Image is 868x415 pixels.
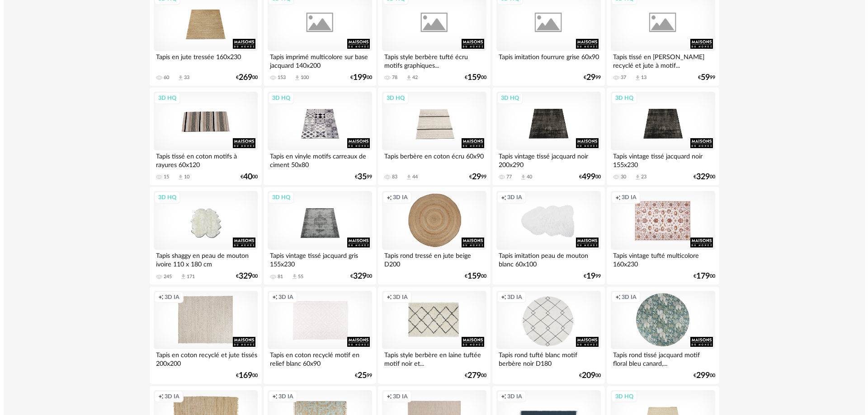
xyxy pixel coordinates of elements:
[603,88,715,185] a: 3D HQ Tapis vintage tissé jacquard noir 155x230 30 Download icon 23 €32900
[631,174,637,181] span: Download icon
[151,92,177,104] div: 3D HQ
[489,287,601,384] a: Creation icon 3D IA Tapis rond tufté blanc motif berbère noir D180 €20900
[150,150,254,168] div: Tapis tissé en coton motifs à rayures 60x120
[583,273,592,280] span: 19
[504,194,519,201] span: 3D IA
[607,150,711,168] div: Tapis vintage tissé jacquard noir 155x230
[180,75,186,81] div: 33
[290,75,297,81] span: Download icon
[523,174,528,180] div: 40
[461,75,483,81] div: € 00
[180,174,186,180] div: 10
[150,51,254,69] div: Tapis en jute tressée 160x230
[697,75,706,81] span: 59
[461,373,483,379] div: € 00
[493,250,597,268] div: Tapis imitation peau de mouton blanc 60x100
[160,274,168,280] div: 245
[378,51,482,69] div: Tapis style berbère tufté écru motifs graphiques...
[389,294,404,301] span: 3D IA
[264,92,291,104] div: 3D HQ
[232,373,254,379] div: € 00
[388,75,394,81] div: 78
[379,92,405,104] div: 3D HQ
[409,75,414,81] div: 42
[389,194,404,201] span: 3D IA
[264,150,368,168] div: Tapis en vinyle motifs carreaux de ciment 50x80
[260,287,372,384] a: Creation icon 3D IA Tapis en coton recyclé motif en relief blanc 60x90 €2599
[461,273,483,280] div: € 00
[155,294,160,301] span: Creation icon
[269,393,274,400] span: Creation icon
[607,349,711,367] div: Tapis rond tissé jacquard motif floral bleu canard,...
[504,393,519,400] span: 3D IA
[618,294,633,301] span: 3D IA
[161,393,176,400] span: 3D IA
[493,349,597,367] div: Tapis rond tufté blanc motif berbère noir D180
[637,174,643,180] div: 23
[161,294,176,301] span: 3D IA
[383,393,388,400] span: Creation icon
[409,174,414,180] div: 44
[347,75,368,81] div: € 00
[374,287,486,384] a: Creation icon 3D IA Tapis style berbère en laine tuftée motif noir et... €27900
[288,273,294,280] span: Download icon
[264,349,368,367] div: Tapis en coton recyclé motif en relief blanc 60x90
[160,174,165,180] div: 15
[389,393,404,400] span: 3D IA
[493,150,597,168] div: Tapis vintage tissé jacquard noir 200x290
[260,187,372,284] a: 3D HQ Tapis vintage tissé jacquard gris 155x230 81 Download icon 55 €32900
[378,150,482,168] div: Tapis berbère en coton écru 60x90
[489,187,601,284] a: Creation icon 3D IA Tapis imitation peau de mouton blanc 60x100 €1999
[274,75,282,81] div: 153
[174,75,180,81] span: Download icon
[580,75,597,81] div: € 99
[489,88,601,185] a: 3D HQ Tapis vintage tissé jacquard noir 200x290 77 Download icon 40 €49900
[603,187,715,284] a: Creation icon 3D IA Tapis vintage tufté multicolore 160x230 €17900
[583,75,592,81] span: 29
[576,373,597,379] div: € 00
[260,88,372,185] a: 3D HQ Tapis en vinyle motifs carreaux de ciment 50x80 €3599
[693,273,706,280] span: 179
[383,294,388,301] span: Creation icon
[374,187,486,284] a: Creation icon 3D IA Tapis rond tressé en jute beige D200 €15900
[690,174,712,180] div: € 00
[617,75,623,81] div: 37
[690,273,712,280] div: € 00
[693,174,706,180] span: 329
[274,274,279,280] div: 81
[183,274,191,280] div: 171
[690,373,712,379] div: € 00
[347,273,368,280] div: € 00
[503,174,508,180] div: 77
[464,75,477,81] span: 159
[464,373,477,379] span: 279
[264,51,368,69] div: Tapis imprimé multicolore sur base jacquard 140x200
[264,250,368,268] div: Tapis vintage tissé jacquard gris 155x230
[493,51,597,69] div: Tapis imitation fourrure grise 60x90
[383,194,388,201] span: Creation icon
[269,294,274,301] span: Creation icon
[146,88,258,185] a: 3D HQ Tapis tissé en coton motifs à rayures 60x120 15 Download icon 10 €4000
[516,174,523,181] span: Download icon
[468,174,477,180] span: 29
[240,174,249,180] span: 40
[146,287,258,384] a: Creation icon 3D IA Tapis en coton recyclé et jute tissés 200x200 €16900
[150,250,254,268] div: Tapis shaggy en peau de mouton ivoire 110 x 180 cm
[466,174,483,180] div: € 99
[608,391,634,402] div: 3D HQ
[576,174,597,180] div: € 00
[232,75,254,81] div: € 00
[354,174,363,180] span: 35
[374,88,486,185] a: 3D HQ Tapis berbère en coton écru 60x90 83 Download icon 44 €2999
[237,174,254,180] div: € 00
[275,294,290,301] span: 3D IA
[264,191,291,203] div: 3D HQ
[631,75,637,81] span: Download icon
[402,174,409,181] span: Download icon
[464,273,477,280] span: 159
[146,187,258,284] a: 3D HQ Tapis shaggy en peau de mouton ivoire 110 x 180 cm 245 Download icon 171 €32900
[151,191,177,203] div: 3D HQ
[351,373,368,379] div: € 99
[693,373,706,379] span: 299
[235,373,249,379] span: 169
